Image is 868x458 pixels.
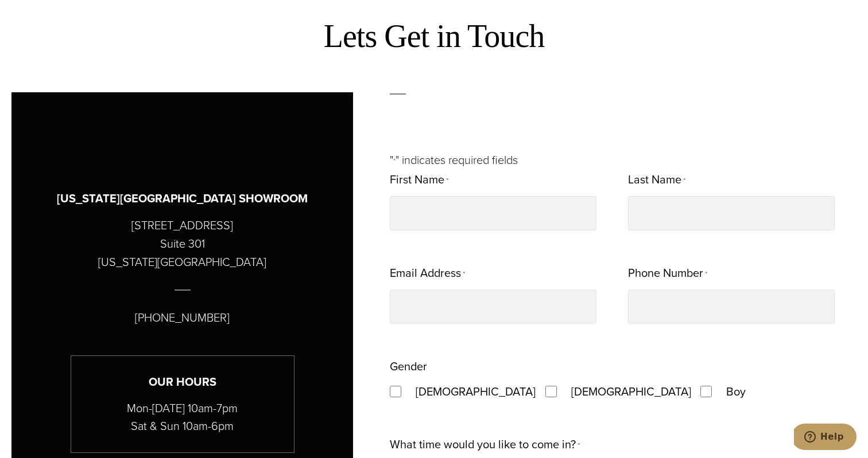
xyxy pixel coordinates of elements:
label: First Name [390,169,448,191]
label: [DEMOGRAPHIC_DATA] [560,381,697,402]
iframe: Opens a widget where you can chat to one of our agents [794,424,857,452]
p: Mon-[DATE] 10am-7pm Sat & Sun 10am-6pm [71,400,294,435]
h2: Lets Get in Touch [11,17,857,56]
label: [DEMOGRAPHIC_DATA] [404,381,541,402]
legend: Gender [390,356,427,377]
label: Phone Number [628,263,707,285]
label: What time would you like to come in? [390,434,580,456]
h3: [US_STATE][GEOGRAPHIC_DATA] SHOWROOM [57,190,308,208]
label: Email Address [390,263,465,285]
p: [STREET_ADDRESS] Suite 301 [US_STATE][GEOGRAPHIC_DATA] [98,216,266,271]
p: [PHONE_NUMBER] [135,308,230,327]
label: Last Name [628,169,685,191]
label: Boy [715,381,757,402]
p: " " indicates required fields [390,151,857,169]
h3: Our Hours [71,373,294,391]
